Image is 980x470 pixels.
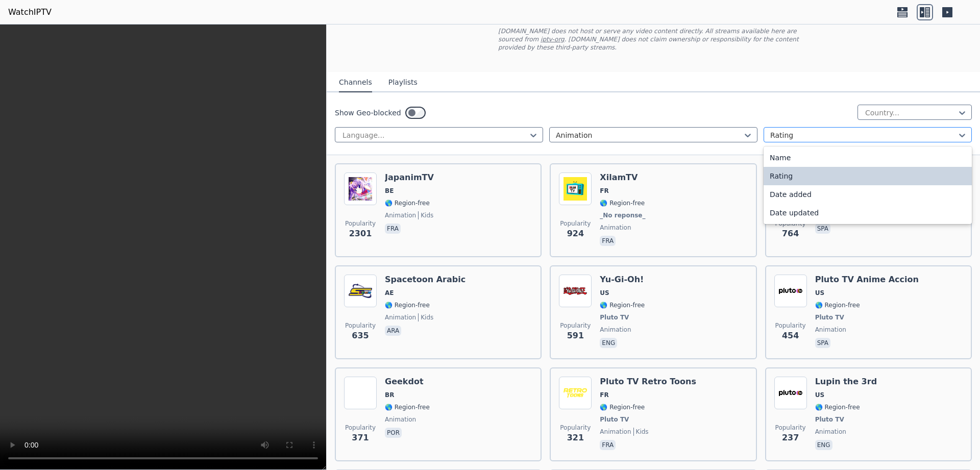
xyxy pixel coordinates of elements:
label: Show Geo-blocked [335,108,401,118]
div: Rating [764,167,972,185]
span: 🌎 Region-free [385,403,430,411]
span: US [815,391,824,399]
span: _No reponse_ [600,211,645,219]
span: Pluto TV [600,313,629,321]
img: Spacetoon Arabic [344,275,377,307]
span: animation [385,415,416,424]
div: Date updated [764,204,972,222]
img: JapanimTV [344,172,377,205]
span: 591 [567,330,584,342]
span: 454 [782,330,799,342]
img: Lupin the 3rd [774,377,807,409]
span: animation [815,326,846,334]
span: Popularity [560,424,591,432]
p: spa [815,224,830,234]
span: animation [600,326,631,334]
a: iptv-org [541,36,565,43]
span: kids [418,313,433,321]
span: Popularity [560,219,591,228]
span: FR [600,391,608,399]
p: eng [600,338,617,348]
p: eng [815,440,832,450]
span: BR [385,391,394,399]
a: WatchIPTV [8,6,52,18]
p: por [385,428,402,438]
span: animation [815,428,846,436]
button: Playlists [388,73,418,92]
h6: JapanimTV [385,172,434,183]
span: 🌎 Region-free [385,301,430,309]
span: Popularity [345,219,376,228]
span: 🌎 Region-free [600,199,645,207]
p: [DOMAIN_NAME] does not host or serve any video content directly. All streams available here are s... [498,27,808,52]
p: ara [385,326,401,336]
button: Channels [339,73,372,92]
span: US [600,289,609,297]
img: Geekdot [344,377,377,409]
p: fra [385,224,401,234]
span: animation [600,428,631,436]
h6: Yu-Gi-Oh! [600,275,645,285]
span: US [815,289,824,297]
span: Popularity [775,424,806,432]
span: kids [633,428,649,436]
p: fra [600,236,616,246]
span: 2301 [349,228,372,240]
span: 635 [352,330,369,342]
span: 237 [782,432,799,444]
span: AE [385,289,394,297]
span: Popularity [775,321,806,330]
span: BE [385,187,394,195]
h6: Geekdot [385,377,430,387]
h6: Pluto TV Anime Accion [815,275,919,285]
span: 321 [567,432,584,444]
span: animation [385,313,416,321]
span: 🌎 Region-free [600,301,645,309]
span: Pluto TV [815,415,844,424]
span: FR [600,187,608,195]
span: Pluto TV [815,313,844,321]
p: spa [815,338,830,348]
h6: XilamTV [600,172,647,183]
img: Pluto TV Anime Accion [774,275,807,307]
h6: Spacetoon Arabic [385,275,465,285]
span: 🌎 Region-free [815,403,860,411]
img: XilamTV [559,172,592,205]
span: 🌎 Region-free [600,403,645,411]
span: Popularity [560,321,591,330]
img: Yu-Gi-Oh! [559,275,592,307]
span: Popularity [345,321,376,330]
span: Popularity [345,424,376,432]
h6: Lupin the 3rd [815,377,877,387]
span: 924 [567,228,584,240]
div: Date added [764,185,972,204]
div: Name [764,149,972,167]
img: Pluto TV Retro Toons [559,377,592,409]
span: 764 [782,228,799,240]
h6: Pluto TV Retro Toons [600,377,696,387]
span: animation [600,224,631,232]
span: kids [418,211,433,219]
span: 371 [352,432,369,444]
p: fra [600,440,616,450]
span: 🌎 Region-free [815,301,860,309]
span: 🌎 Region-free [385,199,430,207]
span: animation [385,211,416,219]
span: Pluto TV [600,415,629,424]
